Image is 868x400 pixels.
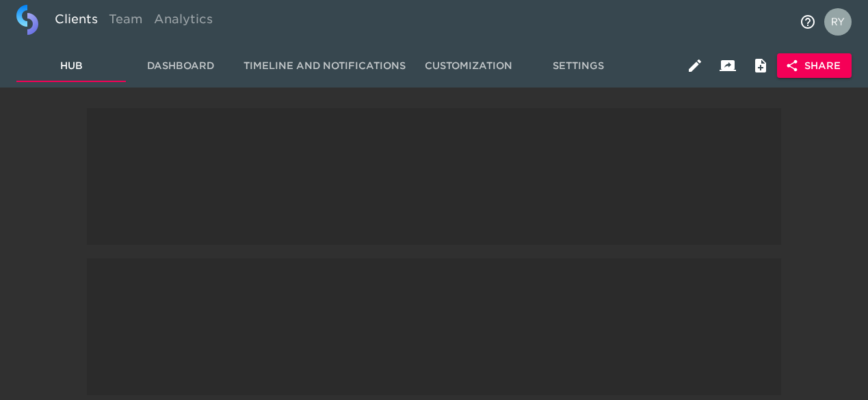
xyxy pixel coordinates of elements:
[788,57,841,75] span: Share
[244,57,406,75] span: Timeline and Notifications
[25,57,118,75] span: Hub
[744,49,777,82] button: Internal Notes and Comments
[679,49,711,82] button: Edit Hub
[148,5,218,38] a: Analytics
[531,57,624,75] span: Settings
[103,5,148,38] a: Team
[777,53,852,79] button: Share
[134,57,227,75] span: Dashboard
[711,49,744,82] button: Client View
[824,8,852,36] img: Profile
[791,5,824,38] button: notifications
[49,5,103,38] a: Clients
[16,5,38,35] img: logo
[422,57,515,75] span: Customization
